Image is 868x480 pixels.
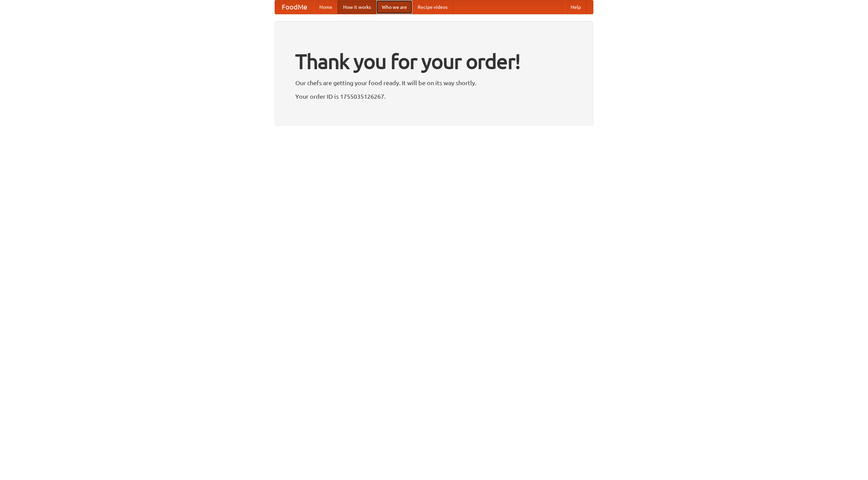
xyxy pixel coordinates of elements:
[565,0,586,14] a: Help
[338,0,376,14] a: How it works
[295,78,573,88] p: Our chefs are getting your food ready. It will be on its way shortly.
[295,91,573,101] p: Your order ID is 1755035126267.
[275,0,314,14] a: FoodMe
[376,0,412,14] a: Who we are
[412,0,453,14] a: Recipe videos
[295,45,573,78] h1: Thank you for your order!
[314,0,338,14] a: Home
